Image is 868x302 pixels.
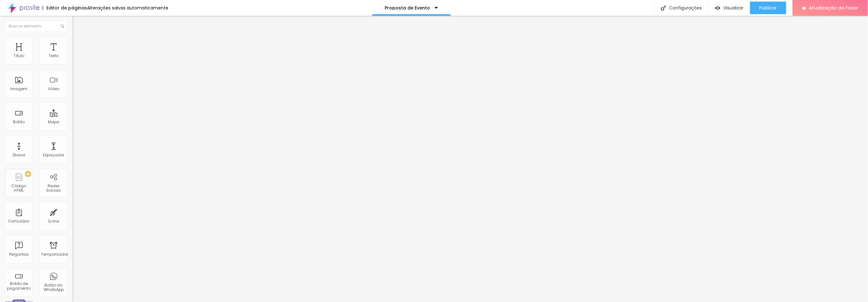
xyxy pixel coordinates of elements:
font: Configurações [669,5,702,11]
font: Redes Sociais [46,183,61,193]
font: Texto [49,53,59,58]
input: Buscar elemento [5,20,68,32]
iframe: Editor [73,16,868,302]
font: Mapa [48,119,59,125]
font: Proposta de Evento [385,5,430,11]
font: Espaçador [43,152,64,158]
font: Temporizador [41,252,68,257]
font: Publicar [760,5,777,11]
font: Atualização do Fazer [809,4,859,11]
button: Publicar [750,2,786,14]
img: Ícone [61,24,64,28]
font: Botão [13,119,25,125]
font: Botão do WhatsApp [44,282,64,292]
font: Divisor [13,152,25,158]
font: Editor de páginas [46,5,87,11]
font: Perguntas [9,252,29,257]
font: Título [14,53,24,58]
font: Visualizar [724,5,744,11]
font: Formulário [9,218,29,224]
font: Botão de pagamento [7,281,31,291]
font: Código HTML [12,183,26,193]
font: Alterações salvas automaticamente [87,5,168,11]
button: Visualizar [709,2,750,14]
font: Vídeo [48,86,59,91]
img: Ícone [661,5,666,11]
font: Imagem [10,86,27,91]
font: Ícone [48,218,59,224]
img: view-1.svg [715,5,720,11]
